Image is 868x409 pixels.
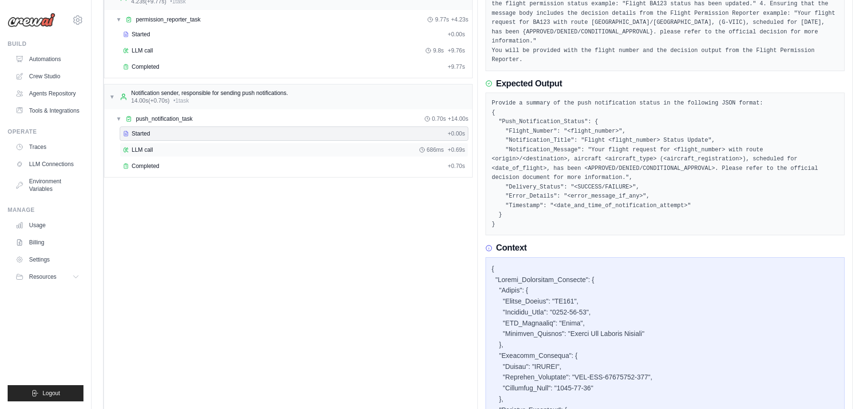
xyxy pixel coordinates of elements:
iframe: Chat Widget [820,363,868,409]
a: Settings [11,252,83,267]
span: + 9.76s [448,47,465,54]
a: Environment Variables [11,174,83,197]
span: + 0.69s [448,146,465,154]
span: push_notification_task [136,115,193,123]
span: Started [132,31,150,38]
pre: Provide a summary of the push notification status in the following JSON format: { "Push_Notificat... [492,99,838,229]
div: Notification sender, responsible for sending push notifications. [131,89,288,97]
span: 9.77s [435,16,449,23]
a: Traces [11,139,83,155]
a: Usage [11,218,83,233]
a: Crew Studio [11,69,83,84]
span: ▼ [116,16,122,23]
span: Resources [29,273,56,281]
span: + 0.00s [448,130,465,137]
span: Completed [132,63,159,71]
div: Manage [8,206,83,214]
span: + 0.70s [448,162,465,170]
span: + 14.00s [448,115,468,123]
div: Build [8,40,83,48]
span: • 1 task [173,97,189,105]
a: LLM Connections [11,157,83,172]
span: 0.70s [432,115,446,123]
a: Billing [11,235,83,250]
span: + 4.23s [451,16,468,23]
button: Resources [11,269,83,284]
span: LLM call [132,146,153,154]
button: Logout [8,385,83,401]
span: Completed [132,162,159,170]
h3: Expected Output [496,79,562,89]
a: Automations [11,52,83,67]
h3: Context [496,243,527,253]
span: LLM call [132,47,153,54]
a: Tools & Integrations [11,103,83,118]
span: + 9.77s [448,63,465,71]
span: + 0.00s [448,31,465,38]
div: Operate [8,128,83,136]
span: 686ms [427,146,444,154]
span: Started [132,130,150,137]
img: Logo [8,13,55,27]
span: ▼ [116,115,122,123]
span: Logout [42,389,60,397]
span: ▼ [109,93,115,101]
a: Agents Repository [11,86,83,101]
span: permission_reporter_task [136,16,200,23]
span: 9.8s [433,47,444,54]
span: 14.00s (+0.70s) [131,97,169,105]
